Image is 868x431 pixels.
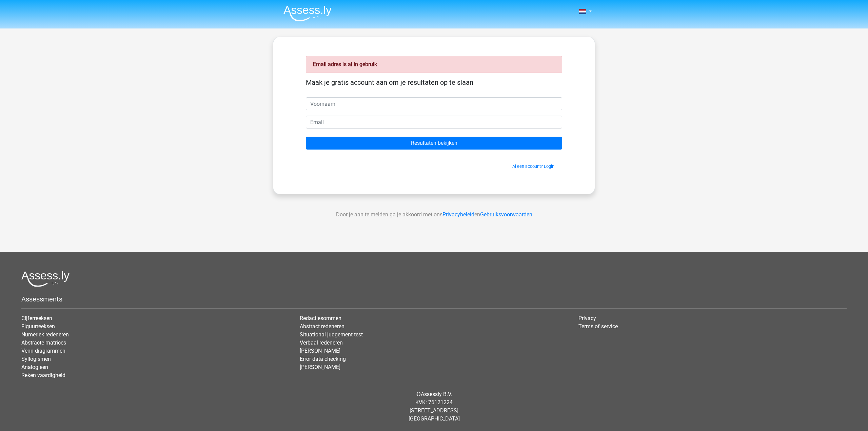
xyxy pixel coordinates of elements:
a: Terms of service [578,323,618,330]
a: Assessly B.V. [421,391,452,397]
a: Privacybeleid [442,211,474,218]
a: Cijferreeksen [21,315,52,321]
a: Venn diagrammen [21,348,65,354]
div: © KVK: 76121224 [STREET_ADDRESS] [GEOGRAPHIC_DATA] [16,385,852,428]
a: Abstract redeneren [300,323,344,330]
a: Gebruiksvoorwaarden [480,211,532,218]
a: [PERSON_NAME] [300,348,340,354]
input: Resultaten bekijken [306,137,562,150]
img: Assessly logo [21,271,70,287]
strong: Email adres is al in gebruik [313,61,377,67]
input: Email [306,116,562,129]
a: Syllogismen [21,356,51,362]
a: Figuurreeksen [21,323,55,330]
a: Redactiesommen [300,315,341,321]
h5: Maak je gratis account aan om je resultaten op te slaan [306,78,562,86]
a: Error data checking [300,356,346,362]
a: Privacy [578,315,596,321]
a: Abstracte matrices [21,339,66,346]
a: Al een account? Login [512,164,554,169]
a: Situational judgement test [300,331,363,338]
a: Verbaal redeneren [300,339,343,346]
a: Reken vaardigheid [21,372,65,378]
a: [PERSON_NAME] [300,364,340,370]
a: Numeriek redeneren [21,331,69,338]
img: Assessly [283,5,332,21]
input: Voornaam [306,97,562,110]
a: Analogieen [21,364,48,370]
h5: Assessments [21,295,847,303]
